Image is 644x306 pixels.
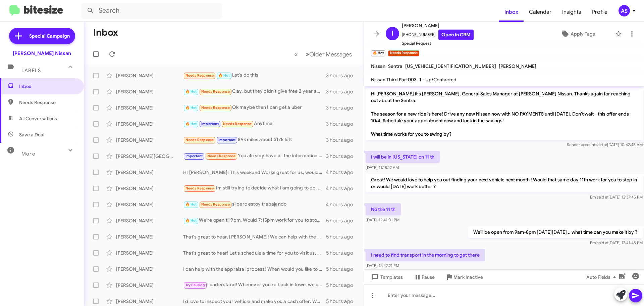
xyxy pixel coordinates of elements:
[366,203,401,215] p: No the 11 th
[294,50,298,58] span: «
[309,51,352,58] span: Older Messages
[116,233,183,240] div: [PERSON_NAME]
[468,226,643,238] p: We'll be open from 9am-8pm [DATE][DATE] .. what time can you make it by ?
[183,88,326,95] div: Clay, but they didn't give free 2 year service, so there is no much difference
[116,298,183,305] div: [PERSON_NAME]
[116,217,183,224] div: [PERSON_NAME]
[185,89,197,94] span: 🔥 Hot
[499,2,524,22] span: Inbox
[326,282,359,289] div: 5 hours ago
[183,184,326,192] div: Im still trying to decide what I am going to do. I have 3 decisions to make so I have a big decis...
[326,250,359,256] div: 5 hours ago
[557,2,587,22] a: Insights
[302,47,356,61] button: Next
[185,186,214,190] span: Needs Response
[116,201,183,208] div: [PERSON_NAME]
[183,152,326,160] div: You already have all the information , the car is in [GEOGRAPHIC_DATA] with my son, last month we...
[388,50,419,56] small: Needs Response
[391,28,393,39] span: I
[201,105,230,110] span: Needs Response
[581,271,624,283] button: Auto Fields
[116,282,183,289] div: [PERSON_NAME]
[183,136,326,144] div: 89k miles about $17k left
[440,271,488,283] button: Mark Inactive
[499,63,536,69] span: [PERSON_NAME]
[388,63,402,69] span: Sentra
[422,271,435,283] span: Pause
[366,174,643,192] p: Great! We would love to help you out finding your next vehicle next month ! Would that same day 1...
[183,169,326,176] div: HI [PERSON_NAME]! This weekend Works great for us, would you prefer a morning, or afternoon meeting?
[183,217,326,224] div: We're open til 9pm. Would 7:15pm work for you to stop in tonight ?
[326,217,359,224] div: 5 hours ago
[290,47,356,61] nav: Page navigation example
[201,202,230,207] span: Needs Response
[185,122,197,126] span: 🔥 Hot
[185,202,197,207] span: 🔥 Hot
[116,250,183,256] div: [PERSON_NAME]
[185,73,214,78] span: Needs Response
[366,151,440,163] p: I will be in [US_STATE] on 11 th
[183,233,326,240] div: That's great to hear, [PERSON_NAME]! We can help with the sale of your Juke. When would you like ...
[201,122,219,126] span: Important
[597,194,608,200] span: said at
[326,169,359,176] div: 4 hours ago
[81,3,222,19] input: Search
[93,27,118,38] h1: Inbox
[116,121,183,127] div: [PERSON_NAME]
[419,77,457,83] span: 1 - Up/Contacted
[218,138,236,142] span: Important
[590,240,643,245] span: Emi [DATE] 12:41:48 PM
[364,271,408,283] button: Templates
[116,104,183,111] div: [PERSON_NAME]
[116,266,183,272] div: [PERSON_NAME]
[183,266,326,272] div: I can help with the appraisal process! When would you like to visit the dealership to get that done?
[524,2,557,22] span: Calendar
[183,201,326,208] div: si pero estoy trabajando
[9,28,75,44] a: Special Campaign
[218,73,230,78] span: 🔥 Hot
[326,88,359,95] div: 3 hours ago
[366,249,485,261] p: I need to find transport in the morning to get there
[19,115,57,122] span: All Conversations
[571,28,595,40] span: Apply Tags
[29,33,70,39] span: Special Campaign
[290,47,302,61] button: Previous
[326,121,359,127] div: 3 hours ago
[116,88,183,95] div: [PERSON_NAME]
[183,281,326,289] div: I understand! Whenever you're back in town, we can discuss your vehicle options. Just let me know...
[402,21,474,30] span: [PERSON_NAME]
[326,137,359,143] div: 3 hours ago
[306,50,309,58] span: »
[595,142,607,147] span: said at
[587,2,613,22] a: Profile
[567,142,643,147] span: Sender account [DATE] 10:42:45 AM
[366,263,399,268] span: [DATE] 12:42:21 PM
[371,50,385,56] small: 🔥 Hot
[183,120,326,128] div: Anytime
[207,154,236,158] span: Needs Response
[619,5,630,16] div: AS
[116,137,183,143] div: [PERSON_NAME]
[326,72,359,79] div: 3 hours ago
[185,283,205,287] span: Try Pausing
[116,169,183,176] div: [PERSON_NAME]
[185,218,197,223] span: 🔥 Hot
[13,50,71,57] div: [PERSON_NAME] Nissan
[543,28,612,40] button: Apply Tags
[183,72,326,79] div: Let's do this
[366,165,399,170] span: [DATE] 11:18:12 AM
[402,40,474,47] span: Special Request
[371,77,417,83] span: Nissan Third Part003
[366,88,643,140] p: Hi [PERSON_NAME] it's [PERSON_NAME], General Sales Manager at [PERSON_NAME] Nissan. Thanks again ...
[19,83,76,90] span: Inbox
[185,138,214,142] span: Needs Response
[21,68,41,74] span: Labels
[453,271,483,283] span: Mark Inactive
[183,250,326,256] div: That's great to hear! Let's schedule a time for you to visit us, so we can discuss the details an...
[405,63,496,69] span: [US_VEHICLE_IDENTIFICATION_NUMBER]
[183,298,326,305] div: I’d love to inspect your vehicle and make you a cash offer. When could you visit us for an inspec...
[185,154,203,158] span: Important
[183,104,326,112] div: Ok maybe then I can get a uber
